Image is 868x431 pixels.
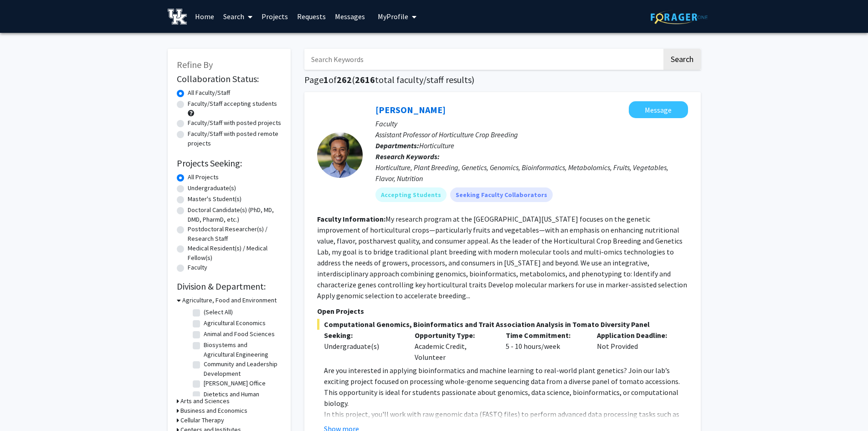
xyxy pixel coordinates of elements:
label: Faculty [188,263,207,272]
h3: Arts and Sciences [180,396,230,406]
img: ForagerOne Logo [651,10,708,24]
span: 1 [324,74,329,85]
b: Research Keywords: [375,152,440,161]
h3: Cellular Therapy [180,415,224,425]
p: Are you interested in applying bioinformatics and machine learning to real-world plant genetics? ... [324,365,688,409]
label: Faculty/Staff accepting students [188,99,277,109]
mat-chip: Seeking Faculty Collaborators [450,187,553,202]
label: Doctoral Candidate(s) (PhD, MD, DMD, PharmD, etc.) [188,205,282,224]
label: Undergraduate(s) [188,183,236,193]
label: (Select All) [204,307,233,317]
p: Assistant Professor of Horticulture Crop Breeding [375,129,688,140]
span: Horticulture [419,141,454,150]
input: Search Keywords [304,49,662,70]
a: Search [219,0,257,32]
label: Faculty/Staff with posted projects [188,118,281,128]
label: All Projects [188,172,219,182]
div: Academic Credit, Volunteer [408,330,499,363]
mat-chip: Accepting Students [375,187,447,202]
h3: Agriculture, Food and Environment [182,296,277,305]
label: Biosystems and Agricultural Engineering [204,340,279,359]
h1: Page of ( total faculty/staff results) [304,74,701,85]
fg-read-more: My research program at the [GEOGRAPHIC_DATA][US_STATE] focuses on the genetic improvement of hort... [317,214,687,300]
span: 262 [337,74,352,85]
span: My Profile [378,12,408,21]
p: Opportunity Type: [415,330,492,341]
label: Dietetics and Human Nutrition [204,389,279,409]
div: Undergraduate(s) [324,341,401,352]
span: Refine By [177,59,213,70]
a: Requests [293,0,330,32]
button: Search [663,49,701,70]
p: Time Commitment: [506,330,583,341]
label: Faculty/Staff with posted remote projects [188,129,282,148]
p: Faculty [375,118,688,129]
img: University of Kentucky Logo [168,9,187,25]
p: Open Projects [317,306,688,317]
h2: Division & Department: [177,281,282,292]
a: Messages [330,0,370,32]
label: Animal and Food Sciences [204,329,275,339]
span: 2616 [355,74,375,85]
h3: Business and Economics [180,406,247,415]
label: Master's Student(s) [188,194,241,204]
div: 5 - 10 hours/week [499,330,590,363]
label: [PERSON_NAME] Office [204,379,266,388]
button: Message Manoj Sapkota [629,101,688,118]
p: Application Deadline: [597,330,674,341]
a: Projects [257,0,293,32]
div: Horticulture, Plant Breeding, Genetics, Genomics, Bioinformatics, Metabolomics, Fruits, Vegetable... [375,162,688,184]
a: Home [190,0,219,32]
h2: Collaboration Status: [177,73,282,84]
label: Community and Leadership Development [204,359,279,379]
span: Computational Genomics, Bioinformatics and Trait Association Analysis in Tomato Diversity Panel [317,319,688,330]
b: Faculty Information: [317,214,385,223]
label: All Faculty/Staff [188,88,230,98]
iframe: Chat [7,390,39,424]
div: Not Provided [590,330,681,363]
h2: Projects Seeking: [177,158,282,169]
label: Postdoctoral Researcher(s) / Research Staff [188,224,282,244]
p: Seeking: [324,330,401,341]
label: Medical Resident(s) / Medical Fellow(s) [188,244,282,263]
b: Departments: [375,141,419,150]
a: [PERSON_NAME] [375,104,446,115]
label: Agricultural Economics [204,318,266,328]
